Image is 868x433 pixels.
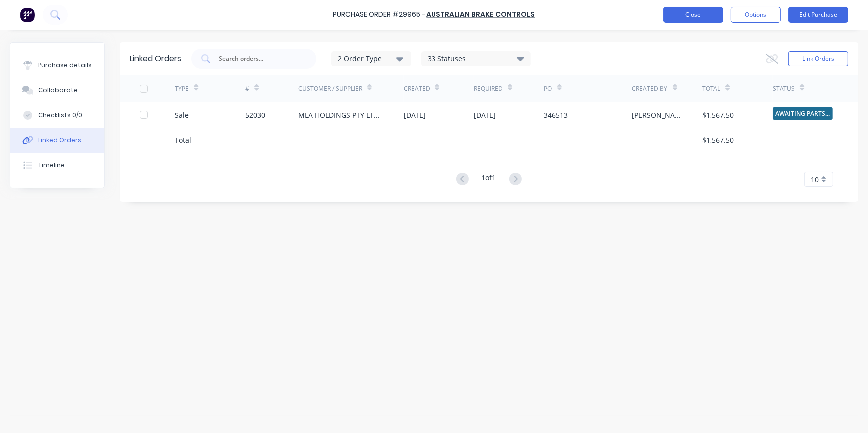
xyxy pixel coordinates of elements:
[10,153,104,178] button: Timeline
[333,10,426,20] div: Purchase Order #29965 -
[788,51,848,66] button: Link Orders
[544,110,568,120] div: 346513
[404,84,430,93] div: Created
[245,84,249,93] div: #
[482,172,496,187] div: 1 of 1
[298,110,384,120] div: MLA HOLDINGS PTY LTD - [GEOGRAPHIC_DATA]
[773,84,795,93] div: Status
[175,110,189,120] div: Sale
[474,84,503,93] div: Required
[38,61,92,70] div: Purchase details
[38,111,82,120] div: Checklists 0/0
[175,135,191,145] div: Total
[10,103,104,128] button: Checklists 0/0
[10,78,104,103] button: Collaborate
[38,136,81,145] div: Linked Orders
[702,110,734,120] div: $1,567.50
[632,84,668,93] div: Created By
[731,7,781,23] button: Options
[632,110,683,120] div: [PERSON_NAME]
[38,86,78,95] div: Collaborate
[663,7,723,23] button: Close
[788,7,848,23] button: Edit Purchase
[702,84,720,93] div: Total
[338,53,405,64] div: 2 Order Type
[10,128,104,153] button: Linked Orders
[245,110,265,120] div: 52030
[474,110,496,120] div: [DATE]
[298,84,362,93] div: Customer / Supplier
[773,107,833,120] span: AWAITING PARTS ...
[544,84,552,93] div: PO
[427,10,535,20] a: AUSTRALIAN BRAKE CONTROLS
[38,161,65,170] div: Timeline
[404,110,426,120] div: [DATE]
[130,53,181,65] div: Linked Orders
[175,84,189,93] div: TYPE
[218,54,301,64] input: Search orders...
[422,53,530,64] div: 33 Statuses
[811,174,819,185] span: 10
[331,51,411,66] button: 2 Order Type
[10,53,104,78] button: Purchase details
[702,135,734,145] div: $1,567.50
[20,7,35,22] img: Factory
